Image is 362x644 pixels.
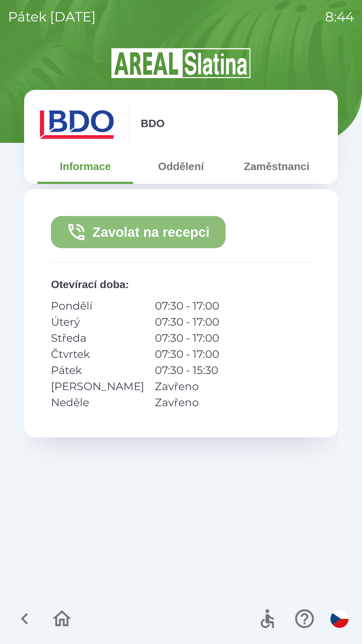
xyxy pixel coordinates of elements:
[155,362,219,378] p: 07:30 - 15:30
[51,298,144,314] p: Pondělí
[325,7,354,27] p: 8:44
[51,394,144,411] p: Neděle
[24,47,338,79] img: Logo
[155,346,219,362] p: 07:30 - 17:00
[330,610,349,628] img: cs flag
[38,154,133,178] button: Informace
[8,7,96,27] p: pátek [DATE]
[38,103,118,144] img: ae7449ef-04f1-48ed-85b5-e61960c78b50.png
[155,314,219,330] p: 07:30 - 17:00
[51,330,144,346] p: Středa
[229,154,324,178] button: Zaměstnanci
[51,276,311,292] p: Otevírací doba :
[133,154,229,178] button: Oddělení
[51,314,144,330] p: Úterý
[155,378,219,394] p: Zavřeno
[51,378,144,394] p: [PERSON_NAME]
[155,330,219,346] p: 07:30 - 17:00
[51,346,144,362] p: Čtvrtek
[141,115,165,131] p: BDO
[155,394,219,411] p: Zavřeno
[51,362,144,378] p: Pátek
[51,216,226,248] button: Zavolat na recepci
[155,298,219,314] p: 07:30 - 17:00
